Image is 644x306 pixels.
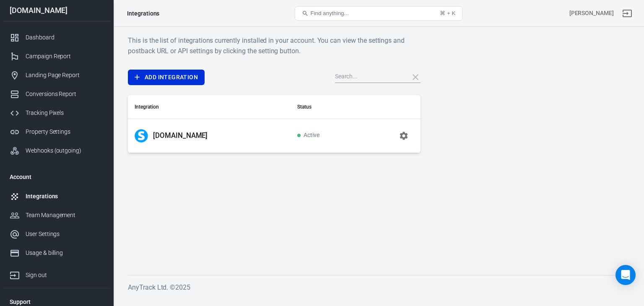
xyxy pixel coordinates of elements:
img: Systeme.io [135,129,148,143]
div: Integrations [26,192,104,201]
div: ⌘ + K [440,10,455,16]
div: Open Intercom Messenger [615,265,636,285]
h6: AnyTrack Ltd. © 2025 [128,282,629,293]
a: Tracking Pixels [3,104,110,122]
li: Account [3,167,110,187]
a: Sign out [617,3,637,23]
span: Active [297,132,319,139]
p: [DOMAIN_NAME] [153,131,208,140]
a: Dashboard [3,28,110,47]
th: Status [291,95,357,119]
div: Property Settings [26,127,104,136]
div: Tracking Pixels [26,109,104,117]
div: Sign out [26,271,104,280]
a: Landing Page Report [3,66,110,85]
th: Integration [128,95,291,119]
a: Conversions Report [3,85,110,104]
div: [DOMAIN_NAME] [3,7,110,14]
div: Conversions Report [26,90,104,99]
a: Campaign Report [3,47,110,66]
h6: This is the list of integrations currently installed in your account. You can view the settings a... [128,35,421,56]
a: User Settings [3,225,110,244]
span: Find anything... [310,10,348,16]
div: Dashboard [26,33,104,42]
a: Team Management [3,206,110,225]
div: Integrations [127,9,159,18]
div: Campaign Report [26,52,104,61]
div: User Settings [26,230,104,239]
div: Team Management [26,211,104,220]
div: Landing Page Report [26,71,104,80]
div: Account id: YQDf6Ddj [569,9,614,18]
a: Add Integration [128,70,205,85]
a: Sign out [3,262,110,285]
a: Integrations [3,187,110,206]
button: Find anything...⌘ + K [295,6,462,21]
div: Usage & billing [26,249,104,257]
a: Usage & billing [3,244,110,262]
input: Search... [335,72,402,83]
a: Webhooks (outgoing) [3,141,110,160]
a: Property Settings [3,122,110,141]
div: Webhooks (outgoing) [26,146,104,155]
